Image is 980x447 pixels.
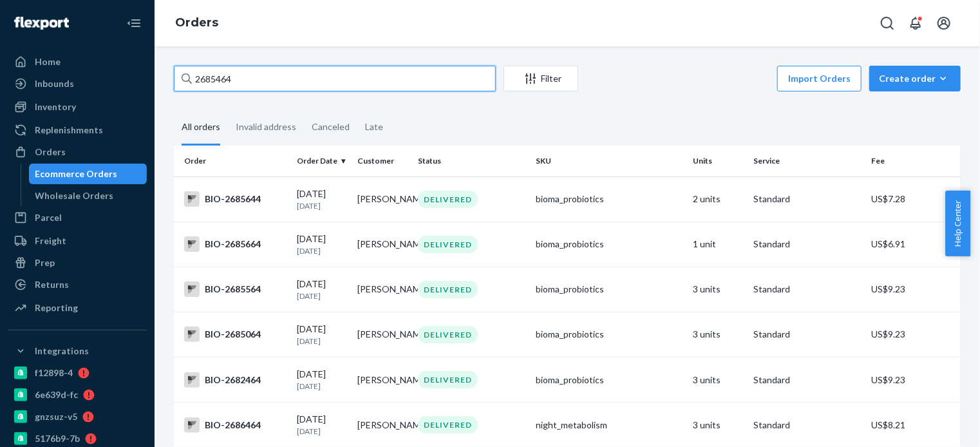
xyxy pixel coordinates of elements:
div: All orders [182,110,220,146]
p: [DATE] [297,290,347,301]
td: US$6.91 [866,222,961,267]
div: Late [365,110,383,144]
div: BIO-2682464 [184,372,287,388]
p: [DATE] [297,245,347,256]
a: 6e639d-fc [8,385,147,405]
a: Orders [175,15,218,30]
th: Service [748,146,866,176]
div: bioma_probiotics [536,328,683,341]
a: Parcel [8,207,147,228]
div: Invalid address [236,110,296,144]
td: 3 units [688,357,748,403]
div: DELIVERED [418,371,478,388]
a: Reporting [8,298,147,318]
p: Standard [753,193,861,205]
button: Close Navigation [121,10,147,36]
a: Home [8,52,147,72]
div: [DATE] [297,278,347,301]
div: Create order [879,72,951,85]
p: [DATE] [297,426,347,437]
button: Open Search Box [874,10,900,36]
button: Open account menu [931,10,957,36]
td: 3 units [688,267,748,312]
th: Order [174,146,292,176]
div: Home [35,55,61,68]
button: Integrations [8,341,147,361]
a: Inbounds [8,73,147,94]
div: Customer [357,155,408,166]
button: Import Orders [777,66,862,91]
div: DELIVERED [418,236,478,253]
td: US$9.23 [866,267,961,312]
div: Filter [504,72,578,85]
div: DELIVERED [418,281,478,298]
ol: breadcrumbs [165,5,229,42]
div: BIO-2685664 [184,236,287,252]
div: [DATE] [297,233,347,256]
div: [DATE] [297,368,347,392]
div: Parcel [35,211,62,224]
td: [PERSON_NAME] [352,312,413,357]
a: f12898-4 [8,363,147,383]
td: [PERSON_NAME] [352,267,413,312]
span: Help Center [945,191,970,256]
p: Standard [753,238,861,251]
button: Filter [504,66,578,91]
p: Standard [753,374,861,386]
div: Canceled [312,110,350,144]
div: Integrations [35,345,89,357]
div: 6e639d-fc [35,388,78,401]
img: Flexport logo [14,17,69,30]
div: [DATE] [297,323,347,347]
div: Returns [35,278,69,291]
div: gnzsuz-v5 [35,410,77,423]
div: DELIVERED [418,416,478,433]
a: Orders [8,142,147,162]
div: Prep [35,256,55,269]
a: Ecommerce Orders [29,164,147,184]
p: Standard [753,419,861,432]
td: 3 units [688,312,748,357]
p: Standard [753,328,861,341]
div: [DATE] [297,187,347,211]
div: bioma_probiotics [536,238,683,251]
th: Status [413,146,531,176]
p: [DATE] [297,336,347,347]
div: [DATE] [297,413,347,437]
div: Inventory [35,100,76,113]
div: Orders [35,146,66,158]
td: [PERSON_NAME] [352,176,413,222]
div: Inbounds [35,77,74,90]
input: Search orders [174,66,496,91]
div: Replenishments [35,124,103,137]
a: Replenishments [8,120,147,140]
td: [PERSON_NAME] [352,222,413,267]
a: Prep [8,252,147,273]
th: Units [688,146,748,176]
div: BIO-2686464 [184,417,287,433]
div: Freight [35,234,66,247]
td: US$9.23 [866,312,961,357]
td: 1 unit [688,222,748,267]
div: bioma_probiotics [536,283,683,296]
div: DELIVERED [418,326,478,343]
p: [DATE] [297,381,347,392]
div: BIO-2685064 [184,327,287,342]
div: BIO-2685644 [184,191,287,207]
div: 5176b9-7b [35,432,80,445]
div: BIO-2685564 [184,281,287,297]
p: [DATE] [297,200,347,211]
a: Inventory [8,97,147,117]
button: Create order [869,66,961,91]
td: US$9.23 [866,357,961,403]
div: f12898-4 [35,366,73,379]
div: DELIVERED [418,191,478,208]
td: US$7.28 [866,176,961,222]
div: Ecommerce Orders [35,167,118,180]
div: bioma_probiotics [536,193,683,205]
div: night_metabolism [536,419,683,432]
td: [PERSON_NAME] [352,357,413,403]
a: Wholesale Orders [29,185,147,206]
div: Wholesale Orders [35,189,114,202]
div: Reporting [35,301,78,314]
